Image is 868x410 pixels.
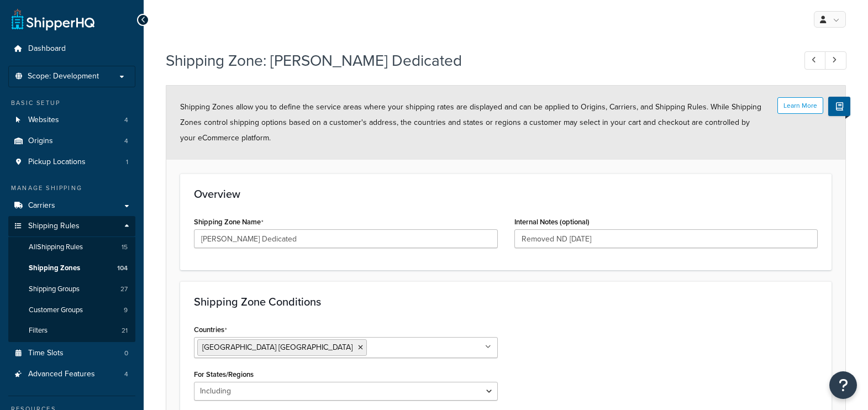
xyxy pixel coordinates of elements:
[8,343,135,364] li: Time Slots
[28,72,99,81] span: Scope: Development
[124,115,128,125] span: 4
[28,157,86,167] span: Pickup Locations
[117,264,128,273] span: 104
[8,98,135,108] div: Basic Setup
[8,300,135,320] a: Customer Groups9
[124,370,128,379] span: 4
[514,218,590,226] label: Internal Notes (optional)
[29,264,80,273] span: Shipping Zones
[8,320,135,341] li: Filters
[828,97,850,116] button: Show Help Docs
[8,300,135,320] li: Customer Groups
[825,51,846,70] a: Next Record
[120,285,128,294] span: 27
[8,131,135,151] li: Origins
[124,349,128,358] span: 0
[8,110,135,130] a: Websites4
[8,216,135,236] a: Shipping Rules
[194,218,264,227] label: Shipping Zone Name
[8,110,135,130] li: Websites
[28,370,95,379] span: Advanced Features
[122,326,128,335] span: 21
[829,371,857,399] button: Open Resource Center
[8,152,135,172] li: Pickup Locations
[8,258,135,278] a: Shipping Zones104
[28,222,80,231] span: Shipping Rules
[8,343,135,364] a: Time Slots0
[804,51,826,70] a: Previous Record
[194,188,818,200] h3: Overview
[166,50,784,71] h1: Shipping Zone: [PERSON_NAME] Dedicated
[8,279,135,299] a: Shipping Groups27
[194,370,254,379] label: For States/Regions
[8,183,135,193] div: Manage Shipping
[8,216,135,342] li: Shipping Rules
[8,131,135,151] a: Origins4
[28,115,59,125] span: Websites
[8,258,135,278] li: Shipping Zones
[29,326,48,335] span: Filters
[194,296,818,308] h3: Shipping Zone Conditions
[777,97,823,114] button: Learn More
[29,285,80,294] span: Shipping Groups
[202,341,353,353] span: [GEOGRAPHIC_DATA] [GEOGRAPHIC_DATA]
[28,349,64,358] span: Time Slots
[8,237,135,257] a: AllShipping Rules15
[8,39,135,59] a: Dashboard
[194,325,227,334] label: Countries
[28,136,53,146] span: Origins
[124,136,128,146] span: 4
[29,306,83,315] span: Customer Groups
[8,196,135,216] a: Carriers
[124,306,128,315] span: 9
[8,279,135,299] li: Shipping Groups
[8,152,135,172] a: Pickup Locations1
[126,157,128,167] span: 1
[28,44,66,54] span: Dashboard
[122,243,128,252] span: 15
[28,201,55,211] span: Carriers
[8,320,135,341] a: Filters21
[8,364,135,385] a: Advanced Features4
[8,364,135,385] li: Advanced Features
[29,243,83,252] span: All Shipping Rules
[180,101,761,144] span: Shipping Zones allow you to define the service areas where your shipping rates are displayed and ...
